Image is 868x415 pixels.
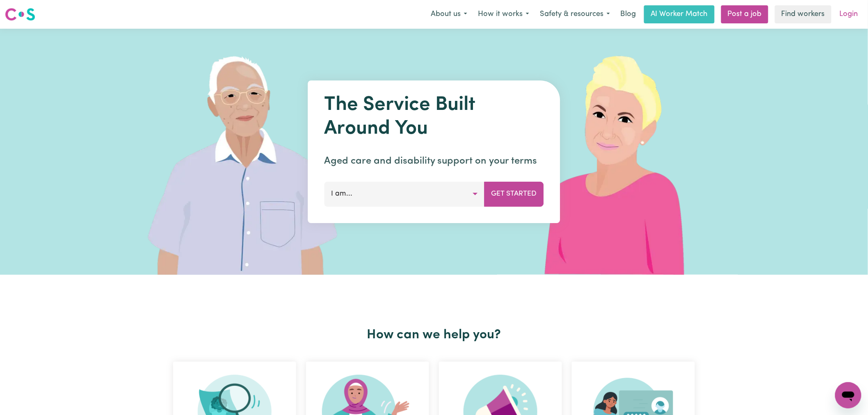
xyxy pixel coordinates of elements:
button: Get Started [484,182,544,206]
a: Careseekers logo [5,5,35,24]
a: Post a job [721,5,768,23]
p: Aged care and disability support on your terms [324,154,544,169]
h2: How can we help you? [168,327,700,343]
a: Blog [615,5,641,23]
a: Find workers [775,5,831,23]
button: I am... [324,182,485,206]
button: About us [425,6,473,23]
a: AI Worker Match [644,5,715,23]
img: Careseekers logo [5,7,35,22]
button: Safety & resources [535,6,615,23]
button: How it works [473,6,535,23]
a: Login [835,5,863,23]
h1: The Service Built Around You [324,93,544,141]
iframe: Button to launch messaging window [835,382,861,408]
